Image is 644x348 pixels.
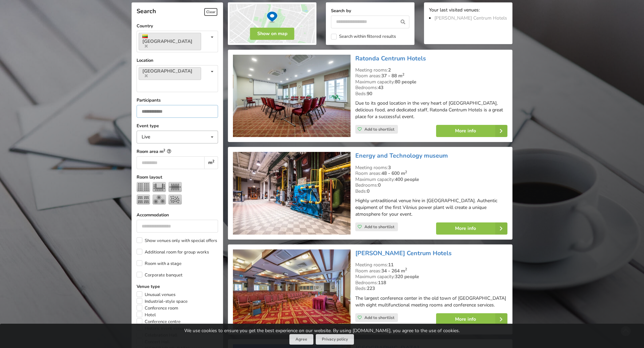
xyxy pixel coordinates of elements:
div: Your last visited venues: [429,7,507,14]
strong: 0 [367,188,369,194]
label: Industrial-style space [137,298,188,305]
label: Hotel [137,312,156,318]
p: Highly untraditional venue hire in [GEOGRAPHIC_DATA]. Authentic equipment of the first Vilnius po... [355,197,507,218]
span: Clear [204,8,217,16]
strong: 90 [367,90,372,97]
strong: 118 [378,279,386,286]
label: Search within filtered results [331,34,396,39]
a: More info [436,313,507,325]
img: Hotel | Vilnius | Ratonda Centrum Hotels [233,55,350,137]
label: Participants [137,97,218,104]
label: Room area m [137,148,218,155]
strong: 80 people [395,79,416,85]
img: Unusual venues | Vilnius | Energy and Technology museum [233,152,350,235]
strong: 0 [378,182,381,188]
label: Room layout [137,174,218,181]
label: Conference centre [137,318,181,325]
strong: 11 [388,262,393,268]
span: Add to shortlist [364,315,395,320]
div: Room areas: [355,170,507,177]
img: Theater [137,182,150,192]
div: Bedrooms: [355,280,507,286]
div: Meeting rooms: [355,165,507,171]
label: Additional room for group works [137,249,209,256]
button: Show on map [250,28,294,40]
div: Meeting rooms: [355,67,507,73]
button: Agree [289,334,313,345]
div: Maximum capacity: [355,177,507,183]
label: Unusual venues [137,291,175,298]
div: m [204,156,218,169]
a: More info [436,125,507,137]
div: Live [142,135,150,139]
a: Ratonda Centrum Hotels [355,54,426,62]
div: Meeting rooms: [355,262,507,268]
div: Bedrooms: [355,182,507,188]
p: The largest conference center in the old town of [GEOGRAPHIC_DATA] with eight multifunctional mee... [355,295,507,309]
label: Country [137,23,218,29]
div: Beds: [355,91,507,97]
div: Room areas: [355,73,507,79]
a: [PERSON_NAME] Centrum Hotels [434,15,507,21]
div: Room areas: [355,268,507,274]
label: Event type [137,123,218,129]
sup: 2 [405,169,407,175]
strong: 48 - 600 m [381,170,407,177]
a: More info [436,222,507,235]
sup: 2 [163,148,165,152]
span: Search [137,7,156,15]
strong: 2 [388,67,391,73]
a: Energy and Technology museum [355,152,448,160]
strong: 320 people [395,273,419,280]
a: Privacy policy [316,334,354,345]
div: Maximum capacity: [355,274,507,280]
label: Conference room [137,305,178,312]
div: Beds: [355,286,507,292]
img: Hotel | Vilnius | Artis Centrum Hotels [233,249,350,329]
label: Corporate banquet [137,272,183,278]
img: Show on map [228,2,316,45]
sup: 2 [212,159,214,164]
img: Banquet [152,194,166,205]
a: [PERSON_NAME] Centrum Hotels [355,249,452,257]
sup: 2 [402,72,404,77]
label: Show venues only with special offers [137,237,217,244]
p: Due to its good location in the very heart of [GEOGRAPHIC_DATA], delicious food, and dedicated st... [355,100,507,120]
span: Add to shortlist [364,224,395,230]
img: Reception [168,194,182,205]
label: Venue type [137,283,218,290]
label: Location [137,57,218,64]
strong: 34 - 264 m [381,268,407,274]
label: Search by [331,7,409,14]
a: [GEOGRAPHIC_DATA] [139,33,201,50]
strong: 43 [378,84,383,91]
div: Bedrooms: [355,85,507,91]
img: Classroom [137,194,150,205]
strong: 37 - 88 m [381,73,404,79]
strong: 400 people [395,176,419,183]
label: Room with a stage [137,260,182,267]
a: [GEOGRAPHIC_DATA] [139,67,201,80]
strong: 223 [367,285,375,292]
img: Boardroom [168,182,182,192]
span: Add to shortlist [364,127,395,132]
div: Beds: [355,188,507,194]
label: Accommodation [137,212,218,218]
div: Maximum capacity: [355,79,507,85]
img: U-shape [152,182,166,192]
sup: 2 [405,267,407,272]
strong: 3 [388,164,391,171]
